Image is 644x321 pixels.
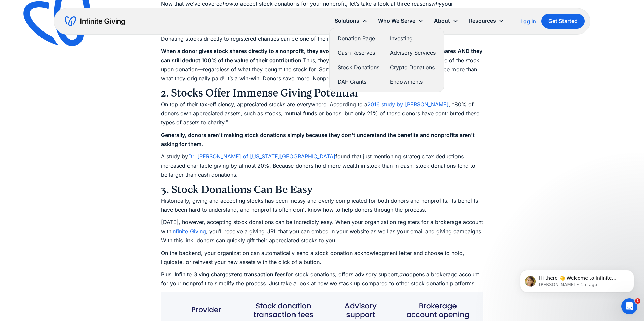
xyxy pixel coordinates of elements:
p: [DATE], however, accepting stock donations can be incredibly easy. When your organization registe... [161,218,483,245]
div: Resources [464,14,509,28]
a: Investing [390,34,436,43]
em: why [431,0,442,7]
a: Endowments [390,77,436,86]
p: Donating stocks directly to registered charities can be one of the most tax-smart ways for donors... [161,34,483,43]
p: On the backend, your organization can automatically send a stock donation acknowledgment letter a... [161,249,483,267]
p: A study by found that just mentioning strategic tax deductions increased charitable giving by alm... [161,152,483,180]
a: Stock Donations [338,63,379,72]
p: Plus, Infinite Giving charges for stock donations, offers advisory support, opens a brokerage acc... [161,270,483,288]
strong: When a donor gives stock shares directly to a nonprofit, they avoid having to pay capital gains t... [161,48,482,63]
p: On top of their tax-efficiency, appreciated stocks are everywhere. According to a , “80% of donor... [161,100,483,127]
h3: 3. Stock Donations Can Be Easy [161,183,483,196]
a: Get Started [541,14,585,29]
div: Solutions [335,16,359,25]
strong: zero transaction fees [231,271,286,278]
div: Log In [520,19,536,24]
div: Who We Serve [373,14,429,28]
a: Advisory Services [390,48,436,57]
a: Donation Page [338,34,379,43]
a: Infinite Giving [171,228,206,235]
a: Log In [520,17,536,25]
a: DAF Grants [338,77,379,86]
div: Who We Serve [378,16,415,25]
a: Cash Reserves [338,48,379,57]
h3: 2. Stocks Offer Immense Giving Potential [161,86,483,100]
div: Solutions [329,14,373,28]
em: and [399,271,409,278]
a: home [65,16,125,27]
div: Resources [469,16,496,25]
a: 2016 study by [PERSON_NAME] [367,101,449,108]
p: Thus, they can receive a tax write-off at the market value of the stock upon donation—regardless ... [161,47,483,83]
a: Dr. [PERSON_NAME] of [US_STATE][GEOGRAPHIC_DATA] [188,153,335,160]
div: About [429,14,464,28]
em: how [223,0,233,7]
div: About [434,16,450,25]
a: Crypto Donations [390,63,436,72]
iframe: Intercom live chat [621,298,637,314]
strong: Generally, donors aren't making stock donations simply because they don’t understand the benefits... [161,132,475,147]
iframe: Intercom notifications message [510,256,644,303]
nav: Solutions [329,28,444,92]
p: Historically, giving and accepting stocks has been messy and overly complicated for both donors a... [161,196,483,214]
span: 1 [635,298,640,304]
